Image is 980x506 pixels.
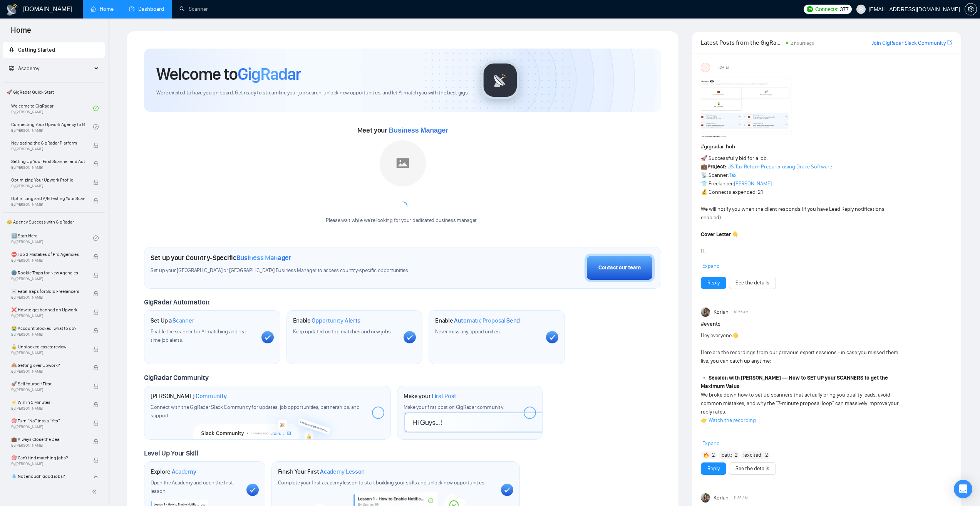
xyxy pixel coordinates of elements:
[735,451,738,459] span: 2
[712,451,715,459] span: 2
[11,324,85,332] span: 😭 Account blocked: what to do?
[144,373,209,382] span: GigRadar Community
[144,298,209,306] span: GigRadar Automation
[357,126,448,134] span: Meet your
[404,404,504,410] span: Make your first post on GigRadar community.
[435,317,520,324] h1: Enable
[151,468,196,476] h1: Explore
[93,476,99,481] span: lock
[320,468,365,476] span: Academy Lesson
[11,158,85,165] span: Setting Up Your First Scanner and Auto-Bidder
[734,180,772,187] a: [PERSON_NAME]
[18,65,39,72] span: Academy
[93,291,99,296] span: lock
[11,435,85,443] span: 💼 Always Close the Deal
[701,75,793,137] img: F09354QB7SM-image.png
[701,320,952,328] h1: # events
[954,480,972,498] div: Open Intercom Messenger
[704,452,709,458] img: 🔥
[585,254,655,282] button: Contact our team
[432,392,456,400] span: First Post
[11,406,85,411] span: By [PERSON_NAME]
[11,250,85,258] span: ⛔ Top 3 Mistakes of Pro Agencies
[156,64,301,84] h1: Welcome to
[398,202,407,211] span: loading
[11,306,85,314] span: ❌ How to get banned on Upwork
[11,425,85,429] span: By [PERSON_NAME]
[93,235,99,241] span: check-circle
[129,6,164,12] a: dashboardDashboard
[93,180,99,185] span: lock
[709,417,756,424] a: Watch the recording
[732,332,738,339] span: 👋
[734,309,749,316] span: 10:56 AM
[278,479,486,486] span: Complete your first academy lesson to start building your skills and unlock new opportunities.
[947,39,952,45] span: export
[93,328,99,333] span: lock
[858,7,864,12] span: user
[701,434,707,440] span: 🔹
[11,165,85,170] span: By [PERSON_NAME]
[156,89,469,97] span: We're excited to have you on board. Get ready to streamline your job search, unlock new opportuni...
[701,493,710,503] img: Korlan
[701,38,783,47] span: Latest Posts from the GigRadar Community
[714,494,729,502] span: Korlan
[93,439,99,444] span: lock
[707,163,726,170] strong: Project:
[11,380,85,388] span: 🚀 Sell Yourself First
[701,462,726,475] button: Reply
[702,263,720,269] span: Expand
[714,308,729,316] span: Korlan
[9,66,14,71] span: fund-projection-screen
[93,143,99,148] span: lock
[435,328,501,335] span: Never miss any opportunities.
[151,254,291,262] h1: Set up your Country-Specific
[965,6,977,12] span: setting
[729,277,776,289] button: See the details
[702,440,720,447] span: Expand
[151,404,360,419] span: Connect with the GigRadar Slack Community for updates, job opportunities, partnerships, and support.
[93,346,99,352] span: lock
[179,6,208,12] a: searchScanner
[701,375,888,390] strong: Session with [PERSON_NAME] — How to SET UP your SCANNERS to get the Maximum Value
[93,198,99,203] span: lock
[11,351,85,355] span: By [PERSON_NAME]
[11,388,85,392] span: By [PERSON_NAME]
[196,392,227,400] span: Community
[965,3,977,15] button: setting
[11,314,85,318] span: By [PERSON_NAME]
[3,84,104,100] span: 🚀 GigRadar Quick Start
[6,3,18,16] img: logo
[151,267,453,274] span: Set up your [GEOGRAPHIC_DATA] or [GEOGRAPHIC_DATA] Business Manager to access country-specific op...
[11,176,85,184] span: Optimizing Your Upwork Profile
[735,279,769,287] a: See the details
[11,369,85,374] span: By [PERSON_NAME]
[707,279,720,287] a: Reply
[312,317,360,324] span: Opportunity Alerts
[598,264,641,272] div: Contact our team
[11,361,85,369] span: 🙈 Getting over Upwork?
[293,328,392,335] span: Keep updated on top matches and new jobs.
[729,172,737,178] a: Tax
[871,39,946,47] a: Join GigRadar Slack Community
[151,328,248,343] span: Enable the scanner for AI matching and real-time job alerts.
[11,118,93,135] a: Connecting Your Upwork Agency to GigRadarBy[PERSON_NAME]
[701,331,901,476] div: Hey everyone Here are the recordings from our previous expert sessions - in case you missed them ...
[735,464,769,473] a: See the details
[11,454,85,462] span: 🎯 Can't find matching jobs?
[11,139,85,147] span: Navigating the GigRadar Platform
[701,277,726,289] button: Reply
[727,163,832,170] a: US Tax Return Preparer using Drake Software
[11,269,85,277] span: 🌚 Rookie Traps for New Agencies
[11,258,85,263] span: By [PERSON_NAME]
[93,124,99,129] span: check-circle
[11,100,93,117] a: Welcome to GigRadarBy[PERSON_NAME]
[278,468,365,476] h1: Finish Your First
[404,392,456,400] h1: Make your
[11,332,85,337] span: By [PERSON_NAME]
[947,39,952,46] a: export
[840,5,848,13] span: 377
[93,309,99,315] span: lock
[93,365,99,370] span: lock
[11,443,85,448] span: By [PERSON_NAME]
